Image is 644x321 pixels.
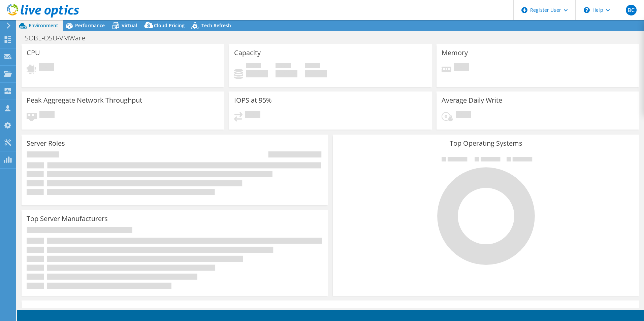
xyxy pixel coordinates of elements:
[276,63,291,70] span: Free
[234,97,272,104] h3: IOPS at 95%
[27,49,40,57] h3: CPU
[22,34,96,42] h1: SOBE-OSU-VMWare
[27,97,142,104] h3: Peak Aggregate Network Throughput
[305,63,320,70] span: Total
[246,70,268,77] h4: 0 GiB
[27,140,65,147] h3: Server Roles
[245,111,260,120] span: Pending
[39,111,55,120] span: Pending
[246,63,261,70] span: Used
[626,5,637,15] span: BC
[442,97,502,104] h3: Average Daily Write
[122,22,137,29] span: Virtual
[201,22,231,29] span: Tech Refresh
[154,22,185,29] span: Cloud Pricing
[305,70,327,77] h4: 0 GiB
[584,7,590,13] svg: \n
[442,49,468,57] h3: Memory
[454,63,469,72] span: Pending
[234,49,261,57] h3: Capacity
[338,140,634,147] h3: Top Operating Systems
[456,111,471,120] span: Pending
[276,70,297,77] h4: 0 GiB
[29,22,58,29] span: Environment
[27,215,108,222] h3: Top Server Manufacturers
[75,22,105,29] span: Performance
[39,63,54,72] span: Pending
